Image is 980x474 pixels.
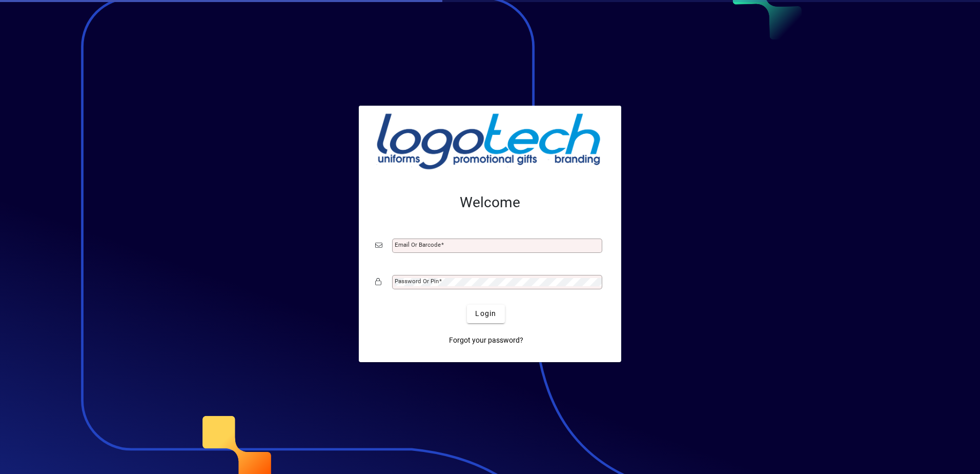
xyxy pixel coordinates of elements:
[445,331,527,350] a: Forgot your password?
[475,308,496,319] span: Login
[375,194,605,211] h2: Welcome
[395,241,441,248] mat-label: Email or Barcode
[449,335,523,346] span: Forgot your password?
[467,305,504,323] button: Login
[395,278,439,285] mat-label: Password or Pin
